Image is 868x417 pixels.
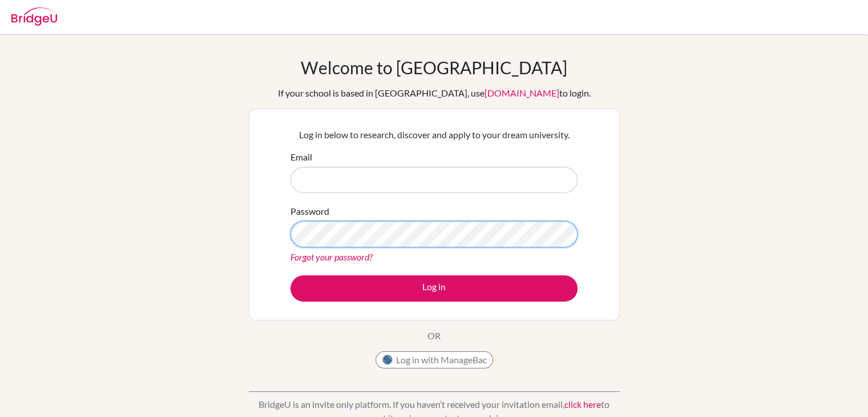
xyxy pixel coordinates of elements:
label: Email [290,150,312,164]
h1: Welcome to [GEOGRAPHIC_DATA] [301,57,567,78]
a: [DOMAIN_NAME] [485,87,559,98]
a: Forgot your password? [290,251,373,262]
label: Password [290,205,329,218]
div: If your school is based in [GEOGRAPHIC_DATA], use to login. [278,86,591,100]
p: OR [427,329,441,343]
a: click here [564,399,601,410]
img: Bridge-U [11,7,57,26]
button: Log in with ManageBac [376,351,493,368]
p: Log in below to research, discover and apply to your dream university. [290,128,578,142]
button: Log in [290,275,578,302]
